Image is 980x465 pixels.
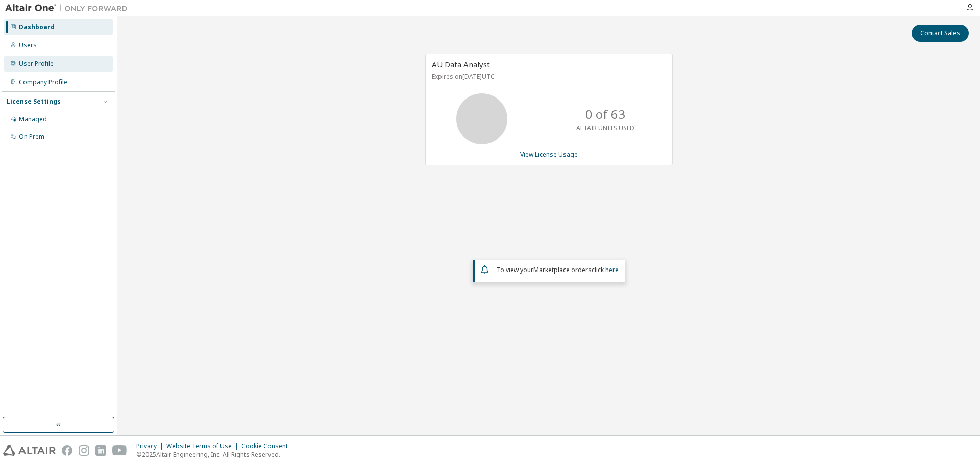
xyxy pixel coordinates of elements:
p: 0 of 63 [585,106,625,123]
div: On Prem [19,133,44,141]
p: © 2025 Altair Engineering, Inc. All Rights Reserved. [136,450,294,459]
div: License Settings [7,97,61,106]
img: altair_logo.svg [3,445,56,456]
div: Users [19,41,37,50]
div: Managed [19,115,47,124]
span: To view your click [497,265,619,274]
div: Company Profile [19,78,67,86]
img: Altair One [5,3,133,13]
div: Dashboard [19,23,55,31]
em: Marketplace orders [533,265,592,274]
button: Contact Sales [912,25,969,42]
span: AU Data Analyst [432,59,490,69]
div: Website Terms of Use [166,442,241,450]
img: instagram.svg [79,445,89,456]
img: facebook.svg [62,445,72,456]
div: User Profile [19,60,54,68]
div: Cookie Consent [241,442,294,450]
p: ALTAIR UNITS USED [576,124,634,132]
div: Privacy [136,442,166,450]
p: Expires on [DATE] UTC [432,72,664,81]
img: youtube.svg [112,445,127,456]
a: View License Usage [520,150,578,159]
a: here [605,265,619,274]
img: linkedin.svg [95,445,106,456]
